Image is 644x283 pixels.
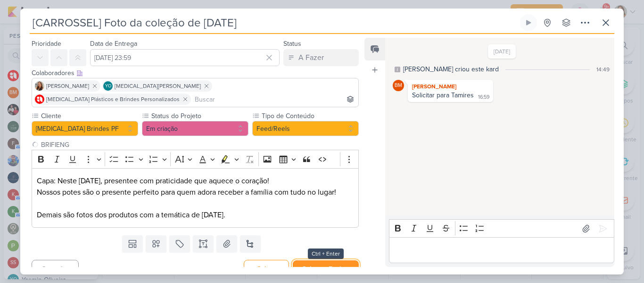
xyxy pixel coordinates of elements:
div: Yasmin Oliveira [103,81,113,91]
span: [PERSON_NAME] [46,82,89,90]
label: Status [283,40,301,48]
span: [MEDICAL_DATA] Plásticos e Brindes Personalizados [46,95,180,103]
div: A Fazer [298,52,324,63]
div: Editor editing area: main [32,168,359,228]
p: YO [105,84,111,89]
div: Editor toolbar [389,219,614,238]
button: Salvar [244,260,289,278]
img: Franciluce Carvalho [35,81,44,91]
input: Select a date [90,49,280,66]
p: Demais são fotos dos produtos com a temática de [DATE]. [37,209,354,221]
button: Em criação [142,121,248,136]
button: A Fazer [283,49,359,66]
label: Status do Projeto [150,111,248,121]
div: Ctrl + Enter [308,249,344,259]
button: Feed/Reels [252,121,359,136]
div: Beth Monteiro [393,80,404,91]
div: Solicitar para Tamires [412,91,474,99]
button: Salvar e Fechar [293,260,359,278]
span: [MEDICAL_DATA][PERSON_NAME] [115,82,201,90]
div: Editor toolbar [32,150,359,168]
div: Editor editing area: main [389,237,614,263]
input: Kard Sem Título [30,14,518,31]
label: Cliente [40,111,138,121]
div: 14:49 [596,65,610,74]
label: Tipo de Conteúdo [261,111,359,121]
input: Texto sem título [39,140,359,150]
img: Allegra Plásticos e Brindes Personalizados [35,94,44,104]
p: Capa: Neste [DATE], presentee com praticidade que aquece o coração! Nossos potes são o presente p... [37,175,354,198]
div: [PERSON_NAME] criou este kard [403,64,499,74]
button: Cancelar [32,260,79,278]
label: Data de Entrega [90,40,137,48]
div: Colaboradores [32,68,359,78]
button: [MEDICAL_DATA] Brindes PF [32,121,138,136]
div: [PERSON_NAME] [410,82,491,91]
div: 16:59 [478,94,489,101]
div: Ligar relógio [525,19,532,26]
input: Buscar [193,94,356,105]
label: Prioridade [32,40,61,48]
p: BM [395,83,402,88]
